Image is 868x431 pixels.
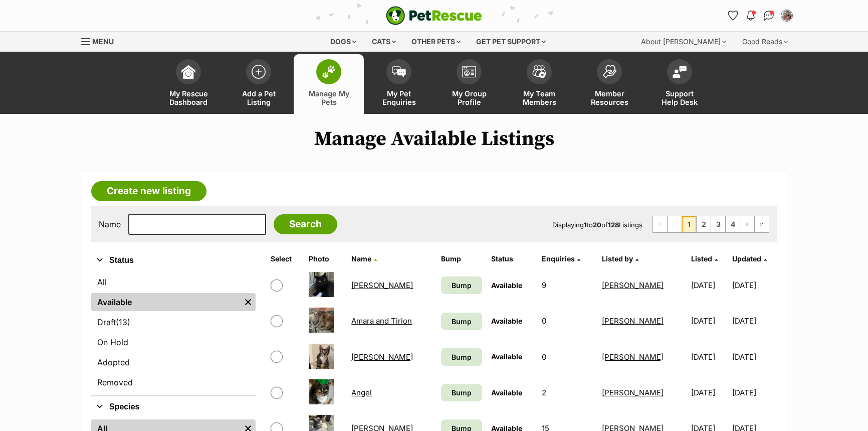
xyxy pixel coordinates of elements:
a: Adopted [91,353,256,371]
a: On Hold [91,333,256,351]
span: translation missing: en.admin.listings.index.attributes.enquiries [542,254,575,263]
img: Angel [309,379,334,404]
a: Member Resources [574,54,644,114]
span: Available [491,281,522,290]
a: Updated [732,254,767,263]
button: Status [91,254,256,267]
a: My Pet Enquiries [364,54,434,114]
img: add-pet-listing-icon-0afa8454b4691262ce3f59096e99ab1cd57d4a30225e0717b998d2c9b9846f56.svg [252,65,266,79]
a: Bump [441,384,483,401]
div: Status [91,271,256,395]
a: Bump [441,348,483,366]
span: Page 1 [682,216,696,232]
button: Notifications [743,8,759,24]
span: Bump [452,352,472,362]
strong: 128 [608,221,619,229]
span: Available [491,352,522,361]
td: 0 [538,304,597,338]
a: Manage My Pets [294,54,364,114]
span: Support Help Desk [657,89,702,106]
span: Available [491,388,522,397]
td: 9 [538,268,597,303]
span: My Team Members [517,89,562,106]
img: dashboard-icon-eb2f2d2d3e046f16d808141f083e7271f6b2e854fb5c12c21221c1fb7104beca.svg [181,65,195,79]
td: 2 [538,375,597,410]
span: Add a Pet Listing [236,89,281,106]
a: Next page [740,216,754,232]
th: Select [267,251,303,267]
span: My Pet Enquiries [376,89,421,106]
a: Remove filter [241,293,256,311]
a: Bump [441,276,483,294]
td: [DATE] [687,340,731,374]
a: Add a Pet Listing [224,54,294,114]
td: [DATE] [687,375,731,410]
a: Page 3 [711,216,725,232]
img: notifications-46538b983faf8c2785f20acdc204bb7945ddae34d4c08c2a6579f10ce5e182be.svg [747,11,755,21]
button: My account [779,8,795,24]
td: [DATE] [687,304,731,338]
a: Amara and Tirion [351,316,412,326]
a: My Team Members [504,54,574,114]
span: Listed by [602,254,633,263]
a: All [91,273,256,291]
img: Amara and Tirion [309,308,334,333]
th: Status [487,251,537,267]
strong: 1 [584,221,587,229]
img: pet-enquiries-icon-7e3ad2cf08bfb03b45e93fb7055b45f3efa6380592205ae92323e6603595dc1f.svg [392,66,406,77]
div: Good Reads [735,32,795,52]
ul: Account quick links [725,8,795,24]
strong: 20 [593,221,601,229]
span: My Group Profile [447,89,492,106]
td: [DATE] [732,375,776,410]
a: Create new listing [91,181,206,201]
button: Species [91,400,256,413]
span: Menu [92,37,114,46]
a: Bump [441,313,483,330]
td: 0 [538,340,597,374]
a: My Group Profile [434,54,504,114]
img: chat-41dd97257d64d25036548639549fe6c8038ab92f7586957e7f3b1b290dea8141.svg [764,11,774,21]
a: Name [351,254,377,263]
nav: Pagination [653,216,769,233]
a: [PERSON_NAME] [602,316,664,326]
img: help-desk-icon-fdf02630f3aa405de69fd3d07c3f3aa587a6932b1a1747fa1d2bba05be0121f9.svg [673,66,687,78]
th: Photo [305,251,347,267]
a: Last page [755,216,769,232]
a: [PERSON_NAME] [602,352,664,362]
div: About [PERSON_NAME] [634,32,733,52]
a: Menu [81,32,121,50]
img: group-profile-icon-3fa3cf56718a62981997c0bc7e787c4b2cf8bcc04b72c1350f741eb67cf2f40e.svg [462,66,476,78]
span: Updated [732,254,761,263]
span: (13) [116,316,130,328]
a: My Rescue Dashboard [153,54,224,114]
span: Bump [452,387,472,398]
span: Member Resources [587,89,632,106]
span: Displaying to of Listings [552,221,642,229]
span: Previous page [668,216,682,232]
td: [DATE] [687,268,731,303]
img: Kiki Bermudez profile pic [782,11,792,21]
a: Listed [691,254,718,263]
div: Get pet support [469,32,553,52]
a: Conversations [761,8,777,24]
a: Available [91,293,241,311]
span: Bump [452,316,472,327]
a: Support Help Desk [644,54,715,114]
a: Enquiries [542,254,580,263]
span: Bump [452,280,472,291]
span: Listed [691,254,712,263]
a: [PERSON_NAME] [602,280,664,290]
a: Page 2 [697,216,711,232]
img: logo-e224e6f780fb5917bec1dbf3a21bbac754714ae5b6737aabdf751b685950b380.svg [386,6,482,25]
span: Manage My Pets [306,89,351,106]
div: Other pets [404,32,468,52]
img: team-members-icon-5396bd8760b3fe7c0b43da4ab00e1e3bb1a5d9ba89233759b79545d2d3fc5d0d.svg [532,65,546,78]
a: Page 4 [726,216,740,232]
a: Favourites [725,8,741,24]
a: Listed by [602,254,638,263]
a: PetRescue [386,6,482,25]
th: Bump [437,251,487,267]
span: Available [491,317,522,325]
span: First page [653,216,667,232]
